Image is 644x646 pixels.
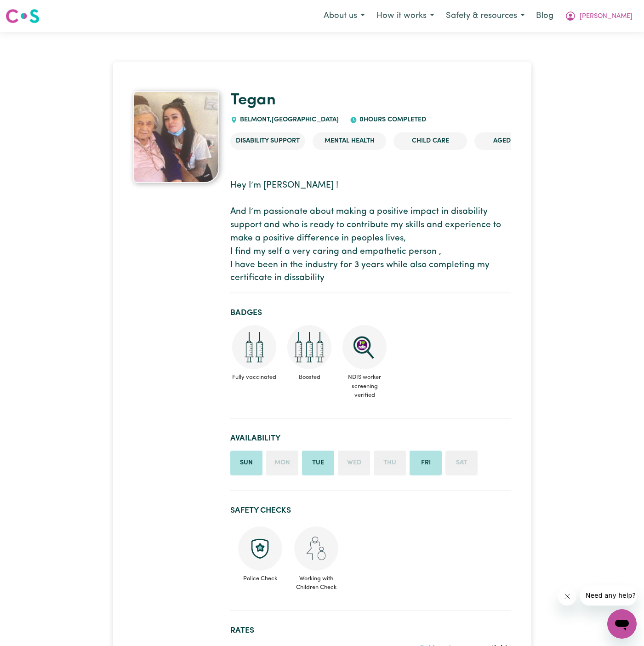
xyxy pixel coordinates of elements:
button: About us [318,6,370,26]
span: Police Check [238,571,283,583]
h2: Safety Checks [230,506,511,515]
span: Working with Children Check [294,571,339,592]
li: Child care [393,132,467,150]
li: Available on Tuesday [302,451,334,475]
li: Disability Support [230,132,305,150]
img: Careseekers logo [6,8,40,24]
a: Tegan's profile picture' [133,91,220,183]
li: Unavailable on Wednesday [338,451,370,475]
iframe: Close message [558,587,576,606]
p: Hey I’m [PERSON_NAME] ! And I’m passionate about making a positive impact in disability support a... [230,179,511,285]
span: Fully vaccinated [230,369,278,385]
li: Unavailable on Saturday [445,451,478,475]
span: Boosted [285,369,333,385]
li: Unavailable on Monday [266,451,298,475]
button: Safety & resources [440,6,530,26]
h2: Availability [230,434,511,443]
li: Mental Health [313,132,386,150]
li: Aged Care [474,132,548,150]
a: Tegan [230,92,276,109]
a: Careseekers logo [6,6,40,27]
img: Working with children check [294,526,338,571]
iframe: Button to launch messaging window [607,609,637,639]
iframe: Message from company [580,585,637,606]
h2: Badges [230,308,511,318]
span: BELMONT , [GEOGRAPHIC_DATA] [238,116,339,123]
li: Available on Sunday [230,451,262,475]
img: NDIS Worker Screening Verified [342,325,387,369]
span: 0 hours completed [357,116,426,123]
a: Blog [530,6,559,26]
img: Tegan [133,91,220,183]
button: How it works [370,6,440,26]
li: Available on Friday [410,451,442,475]
span: [PERSON_NAME] [580,11,633,22]
h2: Rates [230,626,511,635]
img: Police check [238,526,282,571]
img: Care and support worker has received booster dose of COVID-19 vaccination [287,325,331,369]
li: Unavailable on Thursday [374,451,406,475]
button: My Account [559,6,638,26]
span: NDIS worker screening verified [341,369,388,403]
img: Care and support worker has received 2 doses of COVID-19 vaccine [232,325,276,369]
